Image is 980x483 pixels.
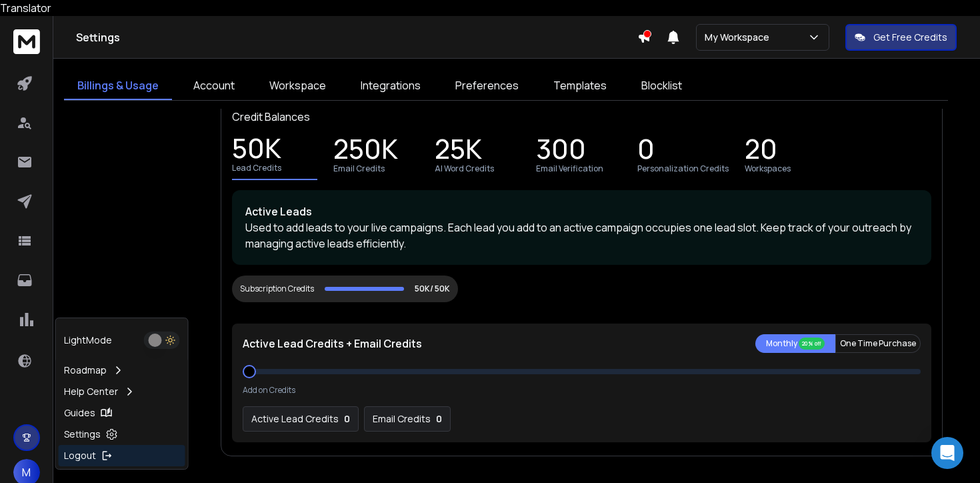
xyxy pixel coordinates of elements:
[333,163,385,174] p: Email Credits
[232,141,281,160] p: 50K
[240,284,314,294] div: Subscription Credits
[251,412,339,426] p: Active Lead Credits
[180,72,248,100] a: Account
[415,284,450,294] p: 50K/ 50K
[536,142,586,161] p: 300
[64,406,95,420] p: Guides
[245,203,918,219] p: Active Leads
[232,109,310,125] p: Credit Balances
[637,142,655,161] p: 0
[436,412,442,426] p: 0
[745,163,791,174] p: Workspaces
[59,381,185,402] a: Help Center
[64,334,112,347] p: Light Mode
[873,31,947,44] p: Get Free Credits
[835,334,921,353] button: One Time Purchase
[76,29,637,45] h1: Settings
[64,385,118,398] p: Help Center
[435,163,494,174] p: AI Word Credits
[232,163,281,173] p: Lead Credits
[64,428,101,441] p: Settings
[59,424,185,445] a: Settings
[59,360,185,381] a: Roadmap
[442,72,532,100] a: Preferences
[64,72,172,100] a: Billings & Usage
[243,385,295,396] p: Add on Credits
[536,163,603,174] p: Email Verification
[637,163,729,174] p: Personalization Credits
[64,364,107,377] p: Roadmap
[245,219,918,252] p: Used to add leads to your live campaigns. Each lead you add to an active campaign occupies one le...
[799,338,825,350] div: 20% off
[540,72,620,100] a: Templates
[373,412,431,426] p: Email Credits
[435,142,482,161] p: 25K
[755,334,835,353] button: Monthly 20% off
[628,72,695,100] a: Blocklist
[256,72,339,100] a: Workspace
[64,449,96,462] p: Logout
[931,437,963,469] div: Open Intercom Messenger
[344,412,350,426] p: 0
[845,24,957,51] button: Get Free Credits
[243,336,422,352] p: Active Lead Credits + Email Credits
[347,72,434,100] a: Integrations
[59,402,185,424] a: Guides
[333,142,398,161] p: 250K
[745,142,777,161] p: 20
[705,31,775,44] p: My Workspace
